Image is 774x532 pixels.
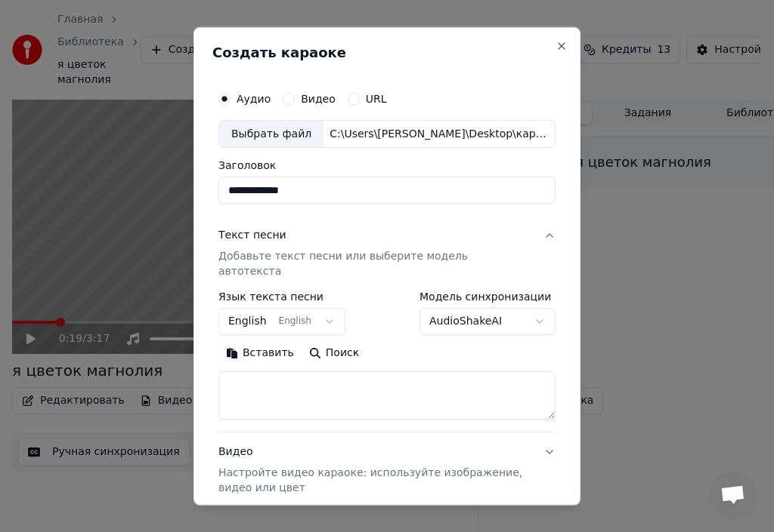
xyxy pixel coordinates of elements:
[219,120,324,147] div: Выбрать файл
[218,291,556,432] div: Текст песниДобавьте текст песни или выберите модель автотекста
[218,466,531,496] p: Настройте видео караоке: используйте изображение, видео или цвет
[218,249,531,279] p: Добавьте текст песни или выберите модель автотекста
[218,228,286,243] div: Текст песни
[212,45,562,59] h2: Создать караоке
[420,291,556,302] label: Модель синхронизации
[218,444,531,496] div: Видео
[324,126,555,141] div: C:\Users\[PERSON_NAME]\Desktop\караоке монтаж\[PERSON_NAME]\[PERSON_NAME]_AKH_TY_RUSSKAYA_KRASSA_...
[218,291,345,302] label: Язык текста песни
[366,93,387,103] label: URL
[237,93,271,103] label: Аудио
[218,341,302,365] button: Вставить
[218,432,556,508] button: ВидеоНастройте видео караоке: используйте изображение, видео или цвет
[218,216,556,291] button: Текст песниДобавьте текст песни или выберите модель автотекста
[302,341,367,365] button: Поиск
[301,93,336,103] label: Видео
[218,160,556,171] label: Заголовок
